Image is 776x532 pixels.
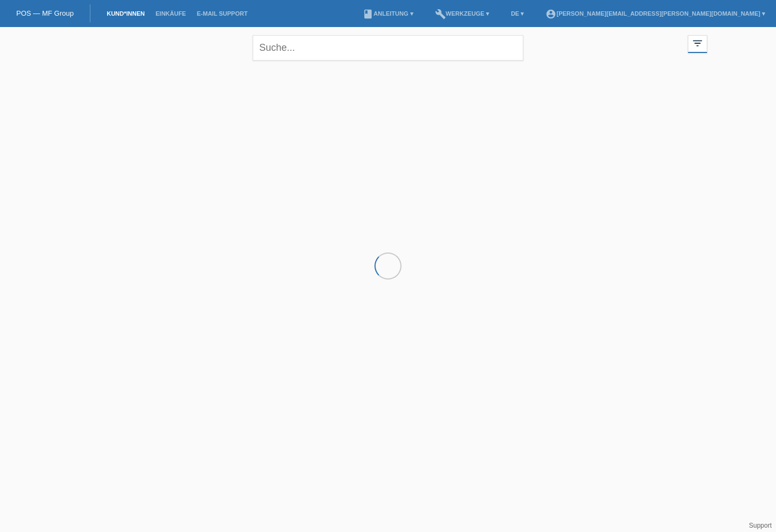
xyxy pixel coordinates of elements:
[692,37,703,49] i: filter_list
[505,10,529,17] a: DE ▾
[253,35,523,61] input: Suche...
[357,10,418,17] a: bookAnleitung ▾
[16,9,74,17] a: POS — MF Group
[363,9,373,19] i: book
[101,10,150,17] a: Kund*innen
[192,10,253,17] a: E-Mail Support
[540,10,771,17] a: account_circle[PERSON_NAME][EMAIL_ADDRESS][PERSON_NAME][DOMAIN_NAME] ▾
[150,10,191,17] a: Einkäufe
[545,9,556,19] i: account_circle
[435,9,446,19] i: build
[430,10,495,17] a: buildWerkzeuge ▾
[749,522,772,529] a: Support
